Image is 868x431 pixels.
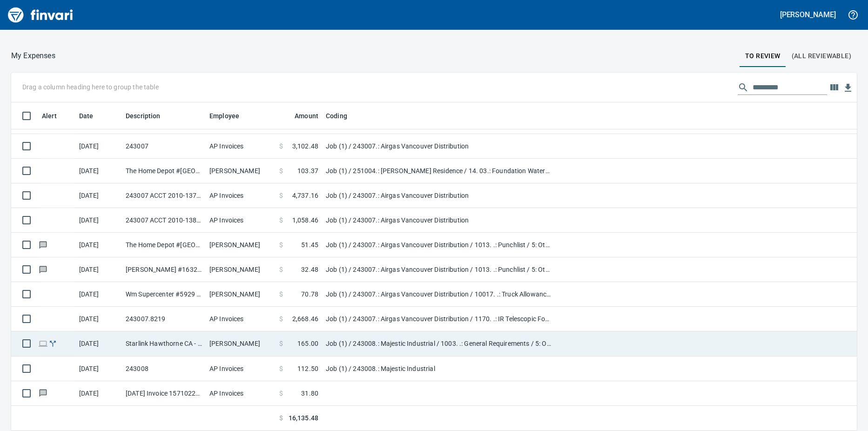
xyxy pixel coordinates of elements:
[841,81,855,95] button: Download table
[292,141,318,151] span: 3,102.48
[279,413,283,423] span: $
[206,134,276,159] td: AP Invoices
[75,307,122,331] td: [DATE]
[279,265,283,274] span: $
[206,208,276,233] td: AP Invoices
[75,357,122,381] td: [DATE]
[122,257,206,282] td: [PERSON_NAME] #1632 [GEOGRAPHIC_DATA] [GEOGRAPHIC_DATA]
[780,10,836,20] h5: [PERSON_NAME]
[126,110,173,121] span: Description
[322,257,555,282] td: Job (1) / 243007.: Airgas Vancouver Distribution / 1013. .: Punchlist / 5: Other
[322,183,555,208] td: Job (1) / 243007.: Airgas Vancouver Distribution
[292,191,318,200] span: 4,737.16
[301,389,318,398] span: 31.80
[292,215,318,225] span: 1,058.46
[122,307,206,331] td: 243007.8219
[292,314,318,323] span: 2,668.46
[279,191,283,200] span: $
[206,183,276,208] td: AP Invoices
[827,81,841,94] button: Choose columns to display
[122,357,206,381] td: 243008
[322,357,555,381] td: Job (1) / 243008.: Majestic Industrial
[79,110,94,121] span: Date
[322,159,555,183] td: Job (1) / 251004.: [PERSON_NAME] Residence / 14. 03.: Foundation Waterproofing / 5: Other
[206,282,276,307] td: [PERSON_NAME]
[206,331,276,356] td: [PERSON_NAME]
[75,233,122,257] td: [DATE]
[122,282,206,307] td: Wm Supercenter #5929 [GEOGRAPHIC_DATA]
[297,166,318,175] span: 103.37
[122,208,206,233] td: 243007 ACCT 2010-1380781
[206,357,276,381] td: AP Invoices
[322,208,555,233] td: Job (1) / 243007.: Airgas Vancouver Distribution
[279,389,283,398] span: $
[75,257,122,282] td: [DATE]
[295,110,318,121] span: Amount
[297,339,318,348] span: 165.00
[301,240,318,249] span: 51.45
[283,110,318,121] span: Amount
[279,141,283,151] span: $
[279,240,283,249] span: $
[38,242,48,248] span: Has messages
[42,110,57,121] span: Alert
[79,110,106,121] span: Date
[326,110,359,121] span: Coding
[38,266,48,272] span: Has messages
[206,159,276,183] td: [PERSON_NAME]
[38,390,48,396] span: Has messages
[122,159,206,183] td: The Home Depot #[GEOGRAPHIC_DATA]
[122,331,206,356] td: Starlink Hawthorne CA - Majestic
[297,364,318,373] span: 112.50
[122,381,206,406] td: [DATE] Invoice 157102207 from [PERSON_NAME][GEOGRAPHIC_DATA] (1-38594)
[322,134,555,159] td: Job (1) / 243007.: Airgas Vancouver Distribution
[279,166,283,175] span: $
[209,110,239,121] span: Employee
[778,7,838,22] button: [PERSON_NAME]
[279,339,283,348] span: $
[38,340,48,346] span: Online transaction
[206,307,276,331] td: AP Invoices
[326,110,347,121] span: Coding
[42,110,69,121] span: Alert
[279,364,283,373] span: $
[75,282,122,307] td: [DATE]
[75,381,122,406] td: [DATE]
[322,331,555,356] td: Job (1) / 243008.: Majestic Industrial / 1003. .: General Requirements / 5: Other
[206,257,276,282] td: [PERSON_NAME]
[75,183,122,208] td: [DATE]
[289,413,318,423] span: 16,135.48
[6,4,75,26] img: Finvari
[279,314,283,323] span: $
[75,134,122,159] td: [DATE]
[11,50,55,61] p: My Expenses
[209,110,251,121] span: Employee
[122,233,206,257] td: The Home Depot #[GEOGRAPHIC_DATA]
[75,208,122,233] td: [DATE]
[279,290,283,299] span: $
[792,50,851,62] span: (All Reviewable)
[22,82,159,92] p: Drag a column heading here to group the table
[279,215,283,225] span: $
[206,233,276,257] td: [PERSON_NAME]
[11,50,55,61] nav: breadcrumb
[75,159,122,183] td: [DATE]
[122,134,206,159] td: 243007
[301,265,318,274] span: 32.48
[745,50,781,62] span: To Review
[75,331,122,356] td: [DATE]
[322,282,555,307] td: Job (1) / 243007.: Airgas Vancouver Distribution / 10017. .: Truck Allowance (PM) / 5: Other
[122,183,206,208] td: 243007 ACCT 2010-1375781
[322,307,555,331] td: Job (1) / 243007.: Airgas Vancouver Distribution / 1170. .: IR Telescopic Forklift 10K / 5: Other
[48,340,58,346] span: Split transaction
[301,290,318,299] span: 70.78
[206,381,276,406] td: AP Invoices
[322,233,555,257] td: Job (1) / 243007.: Airgas Vancouver Distribution / 1013. .: Punchlist / 5: Other
[126,110,161,121] span: Description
